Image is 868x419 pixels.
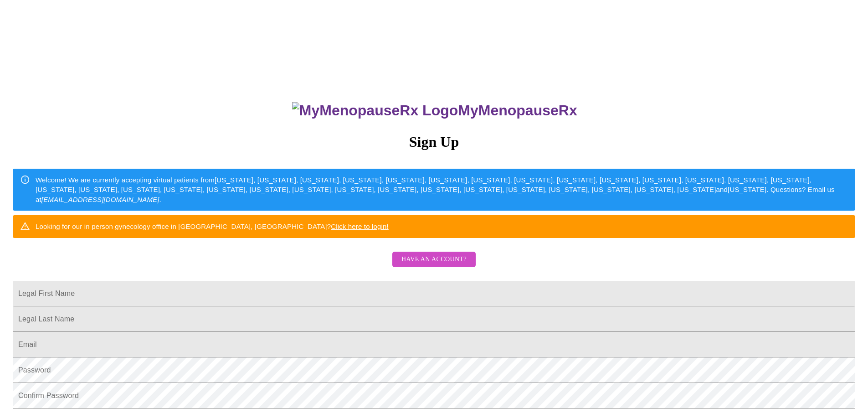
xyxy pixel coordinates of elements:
a: Have an account? [390,261,478,269]
div: Looking for our in person gynecology office in [GEOGRAPHIC_DATA], [GEOGRAPHIC_DATA]? [36,218,389,235]
button: Have an account? [392,252,476,268]
img: MyMenopauseRx Logo [292,102,458,119]
h3: Sign Up [13,134,855,150]
h3: MyMenopauseRx [14,102,856,119]
span: Have an account? [401,254,467,265]
em: [EMAIL_ADDRESS][DOMAIN_NAME] [41,196,159,203]
a: Click here to login! [331,222,389,230]
div: Welcome! We are currently accepting virtual patients from [US_STATE], [US_STATE], [US_STATE], [US... [36,171,848,208]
